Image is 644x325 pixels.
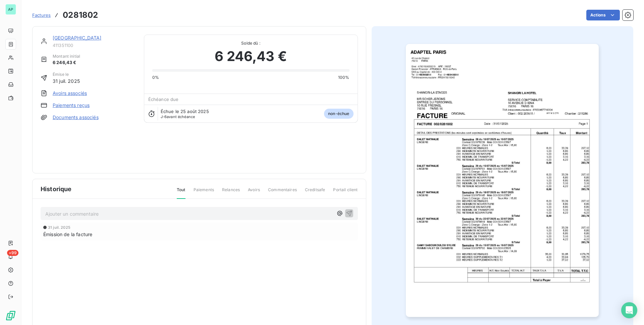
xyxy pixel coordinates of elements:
span: Creditsafe [305,187,325,198]
span: Tout [177,187,185,199]
span: 100% [338,74,350,80]
span: Émission de la facture [43,231,92,238]
span: 411351100 [53,43,136,48]
span: 6 246,43 € [53,59,80,66]
span: Solde dû : [152,40,350,46]
div: AP [5,4,16,15]
a: Documents associés [53,114,99,121]
span: Factures [32,12,51,18]
div: Open Intercom Messenger [621,302,637,318]
button: Actions [586,10,620,20]
a: [GEOGRAPHIC_DATA] [53,35,102,41]
a: Factures [32,12,51,18]
a: Paiements reçus [53,102,90,109]
span: non-échue [324,109,353,119]
span: Montant initial [53,53,80,59]
span: J-6 [161,114,167,119]
span: avant échéance [161,115,195,119]
span: Relances [222,187,240,198]
span: Émise le [53,71,80,77]
span: Échue le 25 août 2025 [161,109,209,114]
span: 31 juil. 2025 [48,225,70,229]
span: Avoirs [248,187,260,198]
span: Commentaires [268,187,297,198]
span: 31 juil. 2025 [53,77,80,85]
img: Logo LeanPay [5,310,16,321]
span: Paiements [194,187,214,198]
img: invoice_thumbnail [406,44,599,317]
span: Échéance due [148,97,179,102]
span: 0% [152,74,159,80]
span: 6 246,43 € [215,46,287,66]
h3: 0281802 [63,9,98,21]
span: +99 [7,250,18,256]
span: Portail client [333,187,358,198]
a: Avoirs associés [53,90,87,97]
span: Historique [41,184,72,194]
